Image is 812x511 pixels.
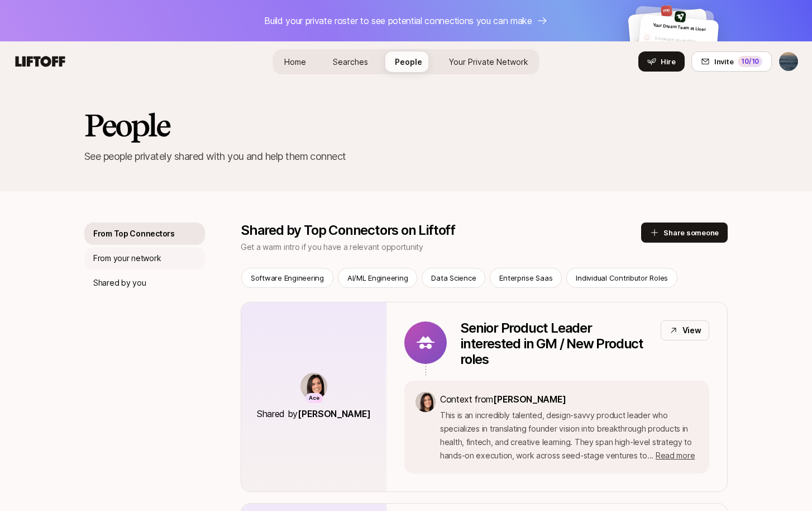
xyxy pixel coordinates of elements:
[440,392,698,406] p: Context from
[347,272,408,283] p: AI/ML Engineering
[241,302,728,492] a: AceShared by[PERSON_NAME]Senior Product Leader interested in GM / New Product rolesViewContext fr...
[738,56,762,67] div: 10 /10
[309,394,319,403] p: Ace
[642,32,652,42] img: default-avatar.svg
[661,5,672,17] img: f93b6104_cb22_4242_b896_3da6b2f4e463.jpg
[779,52,798,71] img: Alex
[395,56,422,68] span: People
[298,408,371,419] span: [PERSON_NAME]
[241,240,641,254] p: Get a warm intro if you have a relevant opportunity
[449,56,528,68] span: Your Private Network
[431,272,476,283] p: Data Science
[284,56,306,68] span: Home
[275,51,315,72] a: Home
[638,51,685,72] button: Hire
[93,227,175,240] p: From Top Connectors
[440,51,537,72] a: Your Private Network
[386,51,431,72] a: People
[415,392,436,412] img: 71d7b91d_d7cb_43b4_a7ea_a9b2f2cc6e03.jpg
[84,108,728,142] h2: People
[576,272,668,283] p: Individual Contributor Roles
[682,324,701,337] p: View
[633,37,643,47] img: default-avatar.svg
[655,35,714,47] p: Someone incredible
[251,272,324,283] p: Software Engineering
[652,22,706,32] span: Your Dream Team at Liner
[333,56,368,68] span: Searches
[661,56,676,67] span: Hire
[499,272,552,283] p: Enterprise Saas
[691,51,772,72] button: Invite10/10
[641,223,728,243] button: Share someone
[714,56,733,67] span: Invite
[300,373,327,400] img: 71d7b91d_d7cb_43b4_a7ea_a9b2f2cc6e03.jpg
[778,51,799,72] button: Alex
[674,11,686,22] img: c90d3eea_15fe_4a75_a4dd_16ec65c487f0.jpg
[656,451,695,460] span: Read more
[257,406,371,421] p: Shared by
[264,13,532,28] p: Build your private roster to see potential connections you can make
[493,394,566,405] span: [PERSON_NAME]
[84,149,728,164] p: See people privately shared with you and help them connect
[440,409,698,462] p: This is an incredibly talented, design-savvy product leader who specializes in translating founde...
[460,320,652,367] p: Senior Product Leader interested in GM / New Product roles
[324,51,377,72] a: Searches
[93,276,146,290] p: Shared by you
[93,252,161,265] p: From your network
[241,223,641,238] p: Shared by Top Connectors on Liftoff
